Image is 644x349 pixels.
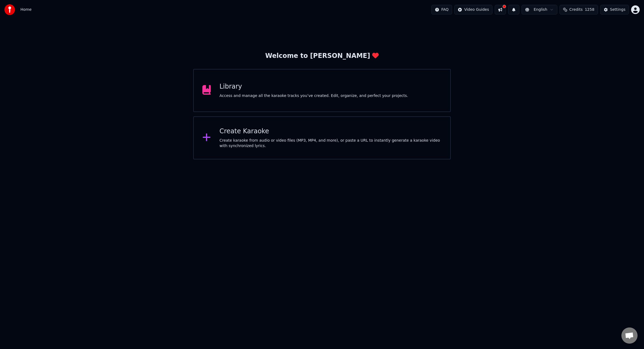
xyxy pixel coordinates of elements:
div: Access and manage all the karaoke tracks you’ve created. Edit, organize, and perfect your projects. [219,93,408,99]
img: youka [4,4,15,15]
div: Open chat [621,327,638,344]
div: Settings [610,7,625,12]
div: Create karaoke from audio or video files (MP3, MP4, and more), or paste a URL to instantly genera... [219,138,442,149]
span: Home [20,7,31,12]
span: 1258 [585,7,594,12]
button: FAQ [431,5,452,15]
span: Credits [569,7,583,12]
nav: breadcrumb [20,7,31,12]
button: Credits1258 [559,5,598,15]
div: Welcome to [PERSON_NAME] [265,52,379,60]
div: Create Karaoke [219,127,442,136]
div: Library [219,82,408,91]
button: Settings [600,5,629,15]
button: Video Guides [454,5,492,15]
